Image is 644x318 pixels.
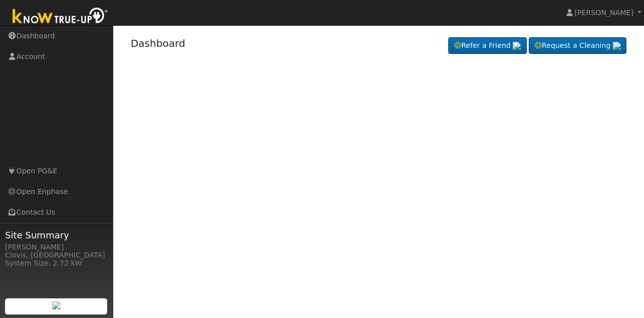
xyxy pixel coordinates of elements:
span: [PERSON_NAME] [575,9,633,17]
a: Request a Cleaning [529,37,626,54]
div: [PERSON_NAME] [5,242,108,252]
img: Know True-Up [8,6,113,28]
div: Clovis, [GEOGRAPHIC_DATA] [5,250,108,261]
span: Site Summary [5,228,108,242]
a: Refer a Friend [448,37,527,54]
img: retrieve [513,42,521,50]
div: System Size: 2.72 kW [5,258,108,269]
img: retrieve [613,42,621,50]
img: retrieve [52,301,60,309]
a: Dashboard [131,37,186,49]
